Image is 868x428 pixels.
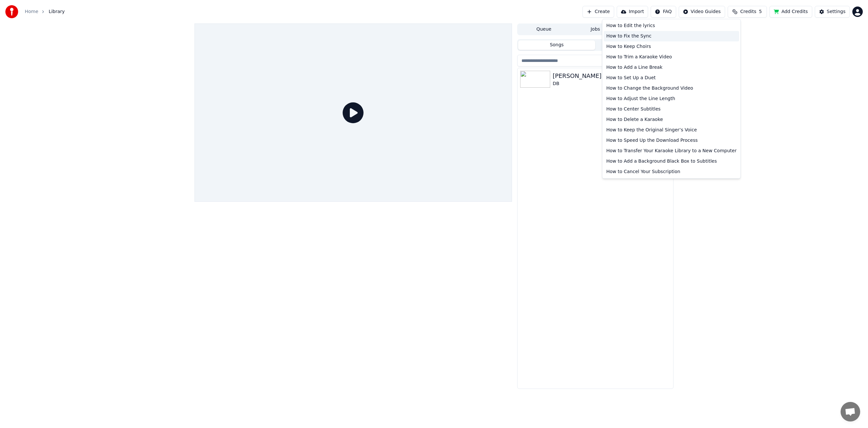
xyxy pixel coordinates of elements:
[604,41,739,52] div: How to Keep Choirs
[604,114,739,125] div: How to Delete a Karaoke
[604,104,739,114] div: How to Center Subtitles
[604,146,739,156] div: How to Transfer Your Karaoke Library to a New Computer
[604,52,739,62] div: How to Trim a Karaoke Video
[604,135,739,146] div: How to Speed Up the Download Process
[604,73,739,83] div: How to Set Up a Duet
[604,21,739,31] div: How to Edit the lyrics
[604,31,739,41] div: How to Fix the Sync
[604,156,739,167] div: How to Add a Background Black Box to Subtitles
[604,125,739,135] div: How to Keep the Original Singer’s Voice
[604,83,739,94] div: How to Change the Background Video
[604,62,739,73] div: How to Add a Line Break
[604,94,739,104] div: How to Adjust the Line Length
[604,167,739,177] div: How to Cancel Your Subscription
